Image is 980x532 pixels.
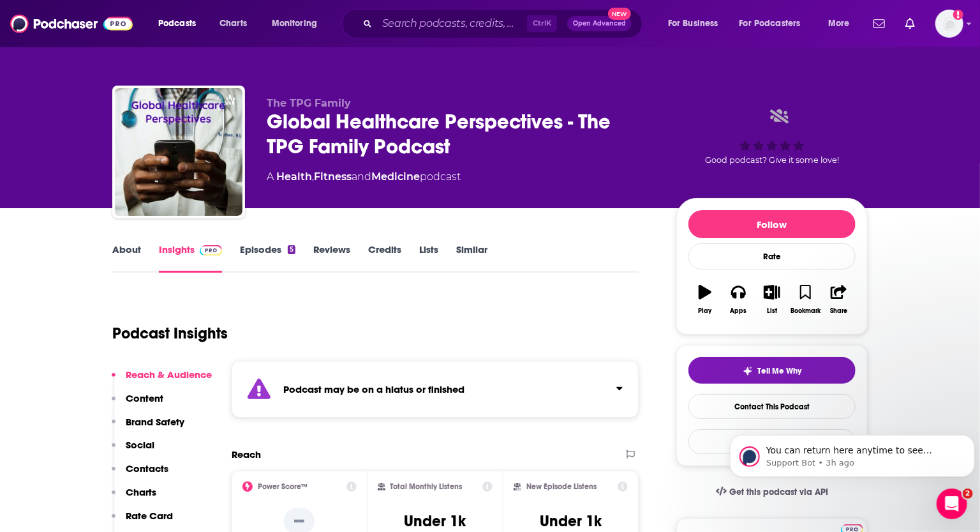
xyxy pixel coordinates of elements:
[743,366,753,376] img: tell me why sparkle
[312,171,314,183] span: ,
[149,13,212,34] button: open menu
[112,369,212,392] button: Reach & Audience
[935,10,963,38] img: User Profile
[352,171,371,183] span: and
[758,366,802,376] span: Tell Me Why
[371,171,420,183] a: Medicine
[659,13,734,34] button: open menu
[722,277,755,323] button: Apps
[819,13,866,34] button: open menu
[115,88,242,216] img: Global Healthcare Perspectives - The TPG Family Podcast
[963,489,973,499] span: 2
[935,10,963,38] span: Logged in as Shift_2
[688,210,856,238] button: Follow
[567,16,632,31] button: Open AdvancedNew
[608,8,631,20] span: New
[527,15,557,32] span: Ctrl K
[211,13,255,34] a: Charts
[456,243,487,273] a: Similar
[232,448,261,460] h2: Reach
[688,277,722,323] button: Play
[219,15,247,33] span: Charts
[404,512,466,531] h3: Under 1k
[313,243,350,273] a: Reviews
[828,15,850,33] span: More
[112,392,163,416] button: Content
[126,486,156,498] p: Charts
[10,11,133,36] img: Podchaser - Follow, Share and Rate Podcasts
[540,512,602,531] h3: Under 1k
[354,9,655,38] div: Search podcasts, credits, & more...
[126,439,154,451] p: Social
[731,307,747,315] div: Apps
[314,171,352,183] a: Fitness
[126,369,212,381] p: Reach & Audience
[668,15,718,33] span: For Business
[112,439,154,462] button: Social
[419,243,438,273] a: Lists
[112,324,228,343] h1: Podcast Insights
[830,307,847,315] div: Share
[935,10,963,38] button: Show profile menu
[377,13,527,34] input: Search podcasts, credits, & more...
[725,408,980,498] iframe: Intercom notifications message
[526,482,597,491] h2: New Episode Listens
[688,429,856,454] button: Export One-Sheet
[232,361,639,418] section: Click to expand status details
[789,277,822,323] button: Bookmark
[126,392,163,404] p: Content
[822,277,856,323] button: Share
[112,486,156,510] button: Charts
[240,243,295,273] a: Episodes5
[791,307,820,315] div: Bookmark
[263,13,334,34] button: open menu
[699,307,712,315] div: Play
[126,510,173,522] p: Rate Card
[731,13,819,34] button: open menu
[900,13,920,34] a: Show notifications dropdown
[868,13,890,34] a: Show notifications dropdown
[112,416,184,439] button: Brand Safety
[283,383,464,395] strong: Podcast may be on a hiatus or finished
[688,357,856,384] button: tell me why sparkleTell Me Why
[258,482,308,491] h2: Power Score™
[755,277,789,323] button: List
[267,169,461,185] div: A podcast
[767,307,777,315] div: List
[112,462,168,486] button: Contacts
[937,489,967,519] iframe: Intercom live chat
[288,245,295,254] div: 5
[368,243,401,273] a: Credits
[573,20,626,27] span: Open Advanced
[390,482,463,491] h2: Total Monthly Listens
[676,97,868,176] div: Good podcast? Give it some love!
[706,476,838,508] a: Get this podcast via API
[126,462,168,475] p: Contacts
[126,416,184,428] p: Brand Safety
[159,243,222,273] a: InsightsPodchaser Pro
[739,15,801,33] span: For Podcasters
[267,97,351,109] span: The TPG Family
[276,171,312,183] a: Health
[158,15,196,33] span: Podcasts
[688,243,856,270] div: Rate
[272,15,317,33] span: Monitoring
[200,245,222,255] img: Podchaser Pro
[688,394,856,419] a: Contact This Podcast
[112,243,141,273] a: About
[705,155,839,165] span: Good podcast? Give it some love!
[953,10,963,20] svg: Add a profile image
